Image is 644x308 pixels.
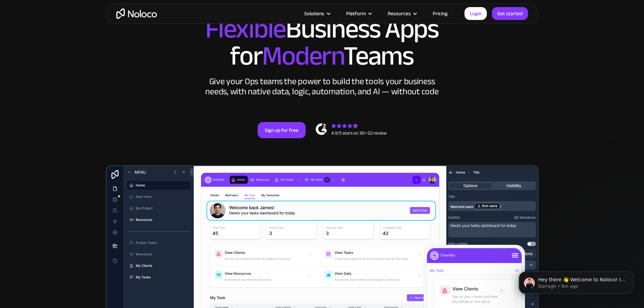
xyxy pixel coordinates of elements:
[388,9,411,18] div: Resources
[205,4,286,54] span: Flexible
[338,9,379,18] div: Platform
[262,31,343,81] span: Modern
[379,9,424,18] div: Resources
[113,16,532,70] h2: Business Apps for Teams
[258,122,306,138] a: Sign up for free
[492,7,528,20] a: Get started
[464,7,487,20] a: Login
[304,9,324,18] div: Solutions
[346,9,366,18] div: Platform
[296,9,338,18] div: Solutions
[116,8,157,19] a: home
[424,9,456,18] a: Pricing
[509,257,644,305] iframe: Intercom notifications message
[204,76,440,97] div: Give your Ops teams the power to build the tools your business needs, with native data, logic, au...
